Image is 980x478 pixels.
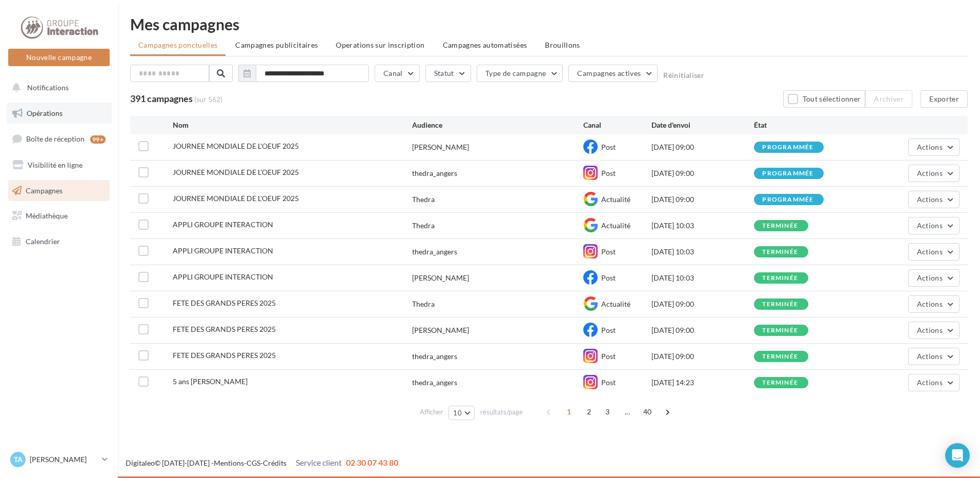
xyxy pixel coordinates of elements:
[583,120,651,130] div: Canal
[173,325,276,333] span: FETE DES GRANDS PERES 2025
[651,194,754,205] div: [DATE] 09:00
[412,325,469,335] div: [PERSON_NAME]
[599,404,616,420] span: 3
[651,247,754,257] div: [DATE] 10:03
[30,454,98,465] p: [PERSON_NAME]
[762,380,798,386] div: terminée
[908,269,959,287] button: Actions
[173,194,299,203] span: JOURNEE MONDIALE DE L'OEUF 2025
[173,168,299,176] span: JOURNEE MONDIALE DE L'OEUF 2025
[14,454,23,465] span: TA
[26,211,68,220] span: Médiathèque
[130,16,968,32] div: Mes campagnes
[6,128,112,150] a: Boîte de réception99+
[412,247,457,257] div: thedra_angers
[412,377,457,388] div: thedra_angers
[917,300,943,308] span: Actions
[762,327,798,334] div: terminée
[26,134,85,143] span: Boîte de réception
[917,352,943,361] span: Actions
[651,273,754,283] div: [DATE] 10:03
[754,120,856,130] div: État
[126,459,155,467] a: Digitaleo
[917,273,943,282] span: Actions
[173,142,299,150] span: JOURNEE MONDIALE DE L'OEUF 2025
[908,217,959,234] button: Actions
[917,143,943,151] span: Actions
[90,135,106,144] div: 99+
[651,325,754,335] div: [DATE] 09:00
[448,406,475,420] button: 10
[651,221,754,231] div: [DATE] 10:03
[945,443,970,468] div: Open Intercom Messenger
[921,90,968,108] button: Exporter
[601,352,616,361] span: Post
[425,65,471,82] button: Statut
[453,409,462,417] span: 10
[173,246,273,255] span: APPLI GROUPE INTERACTION
[27,83,69,92] span: Notifications
[762,196,813,203] div: programmée
[6,180,112,202] a: Campagnes
[762,275,798,282] div: terminée
[545,41,580,49] span: Brouillons
[663,71,704,79] button: Réinitialiser
[651,168,754,178] div: [DATE] 09:00
[917,195,943,204] span: Actions
[173,351,276,360] span: FETE DES GRANDS PERES 2025
[126,459,398,467] span: © [DATE]-[DATE] - - -
[908,374,959,391] button: Actions
[26,186,63,194] span: Campagnes
[865,90,912,108] button: Archiver
[601,326,616,334] span: Post
[412,194,435,205] div: Thedra
[6,205,112,227] a: Médiathèque
[601,273,616,282] span: Post
[762,249,798,255] div: terminée
[412,120,583,130] div: Audience
[762,353,798,360] div: terminée
[477,65,563,82] button: Type de campagne
[917,378,943,387] span: Actions
[6,103,112,124] a: Opérations
[247,459,260,467] a: CGS
[601,300,630,308] span: Actualité
[651,120,754,130] div: Date d'envoi
[651,351,754,362] div: [DATE] 09:00
[412,273,469,283] div: [PERSON_NAME]
[577,69,641,77] span: Campagnes actives
[28,161,83,169] span: Visibilité en ligne
[443,41,527,49] span: Campagnes automatisées
[6,154,112,176] a: Visibilité en ligne
[420,407,443,417] span: Afficher
[412,221,435,231] div: Thedra
[412,299,435,309] div: Thedra
[908,191,959,208] button: Actions
[639,404,656,420] span: 40
[783,90,865,108] button: Tout sélectionner
[908,138,959,156] button: Actions
[336,41,424,49] span: Operations sur inscription
[27,109,63,117] span: Opérations
[619,404,636,420] span: ...
[762,301,798,308] div: terminée
[917,326,943,334] span: Actions
[568,65,658,82] button: Campagnes actives
[908,322,959,339] button: Actions
[296,457,342,467] span: Service client
[173,298,276,307] span: FETE DES GRANDS PERES 2025
[412,142,469,152] div: [PERSON_NAME]
[651,142,754,152] div: [DATE] 09:00
[908,348,959,365] button: Actions
[908,243,959,261] button: Actions
[581,404,597,420] span: 2
[412,168,457,178] div: thedra_angers
[173,220,273,229] span: APPLI GROUPE INTERACTION
[651,299,754,309] div: [DATE] 09:00
[651,377,754,388] div: [DATE] 14:23
[26,237,60,246] span: Calendrier
[601,143,616,151] span: Post
[601,378,616,387] span: Post
[8,450,110,469] a: TA [PERSON_NAME]
[908,165,959,182] button: Actions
